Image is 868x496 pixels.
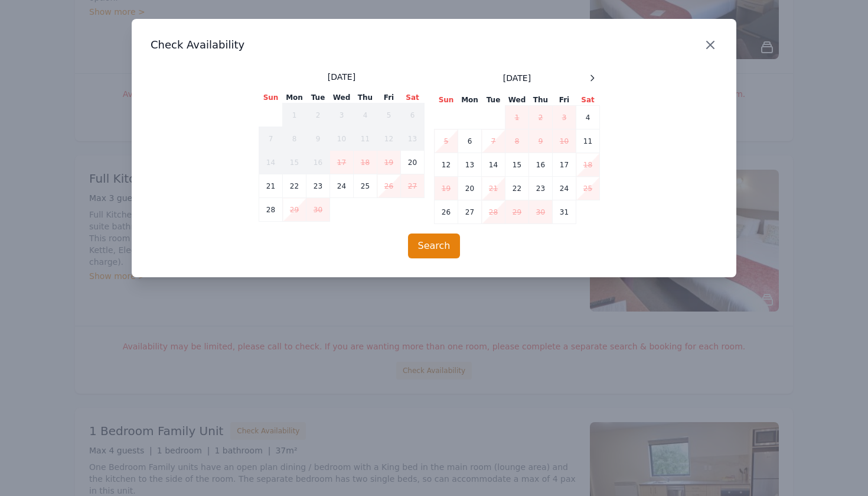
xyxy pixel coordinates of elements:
[529,177,553,200] td: 23
[482,153,505,177] td: 14
[330,92,354,103] th: Wed
[576,177,600,200] td: 25
[259,127,283,151] td: 7
[354,103,377,127] td: 4
[377,103,401,127] td: 5
[505,106,529,129] td: 1
[259,151,283,174] td: 14
[401,174,425,198] td: 27
[505,153,529,177] td: 15
[505,177,529,200] td: 22
[553,129,576,153] td: 10
[330,151,354,174] td: 17
[435,153,458,177] td: 12
[328,71,355,83] span: [DATE]
[306,174,330,198] td: 23
[435,177,458,200] td: 19
[354,127,377,151] td: 11
[283,92,306,103] th: Mon
[401,127,425,151] td: 13
[354,151,377,174] td: 18
[529,153,553,177] td: 16
[283,198,306,222] td: 29
[330,103,354,127] td: 3
[283,151,306,174] td: 15
[306,151,330,174] td: 16
[354,174,377,198] td: 25
[529,200,553,224] td: 30
[306,198,330,222] td: 30
[401,151,425,174] td: 20
[576,95,600,106] th: Sat
[505,95,529,106] th: Wed
[482,95,505,106] th: Tue
[458,153,482,177] td: 13
[458,200,482,224] td: 27
[553,95,576,106] th: Fri
[503,72,531,84] span: [DATE]
[435,95,458,106] th: Sun
[283,174,306,198] td: 22
[529,129,553,153] td: 9
[505,200,529,224] td: 29
[482,129,505,153] td: 7
[482,200,505,224] td: 28
[553,177,576,200] td: 24
[408,234,461,258] button: Search
[330,127,354,151] td: 10
[529,95,553,106] th: Thu
[576,129,600,153] td: 11
[553,106,576,129] td: 3
[401,92,425,103] th: Sat
[553,153,576,177] td: 17
[259,198,283,222] td: 28
[529,106,553,129] td: 2
[482,177,505,200] td: 21
[401,103,425,127] td: 6
[505,129,529,153] td: 8
[458,95,482,106] th: Mon
[576,106,600,129] td: 4
[306,103,330,127] td: 2
[283,127,306,151] td: 8
[377,174,401,198] td: 26
[259,174,283,198] td: 21
[377,127,401,151] td: 12
[283,103,306,127] td: 1
[553,200,576,224] td: 31
[354,92,377,103] th: Thu
[435,200,458,224] td: 26
[576,153,600,177] td: 18
[458,177,482,200] td: 20
[377,92,401,103] th: Fri
[330,174,354,198] td: 24
[306,127,330,151] td: 9
[458,129,482,153] td: 6
[151,38,717,52] h3: Check Availability
[306,92,330,103] th: Tue
[435,129,458,153] td: 5
[259,92,283,103] th: Sun
[377,151,401,174] td: 19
